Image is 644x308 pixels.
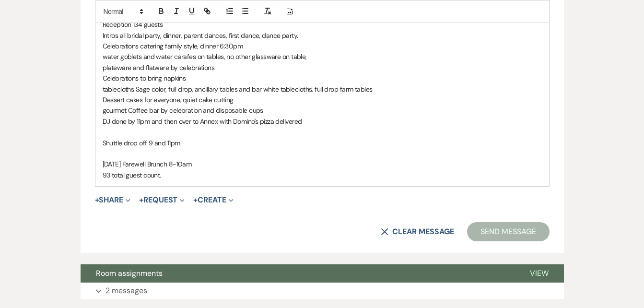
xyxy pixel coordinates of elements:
span: + [95,196,99,204]
button: Send Message [467,222,549,241]
p: Dessert cakes for everyone, quiet cake cutting [103,95,542,105]
span: + [139,196,143,204]
span: View [530,268,549,278]
button: Request [139,196,185,204]
button: Clear message [381,228,454,236]
button: Room assignments [81,264,515,283]
p: Celebrations to bring napkins [103,73,542,83]
span: + [193,196,198,204]
p: water goblets and water carafes on tables, no other glassware on table, [103,51,542,62]
p: tablecloths Sage color, full drop, ancillary tables and bar white tablecloths, full drop farm tables [103,84,542,95]
p: plateware and flatware by celebrations [103,62,542,73]
p: Shuttle drop off 9 and 11pm [103,138,542,148]
button: View [515,264,564,283]
p: [DATE] Farewell Brunch 8-10am [103,159,542,169]
p: 2 messages [105,284,147,297]
p: Reception 134 guests [103,19,542,30]
p: DJ done by 11pm and then over to Annex with Domino's pizza delivered [103,116,542,127]
button: Share [95,196,131,204]
span: Room assignments [96,268,163,278]
p: gourmet Coffee bar by celebration and disposable cups [103,105,542,116]
button: 2 messages [81,283,564,299]
p: Celebrations catering family style, dinner 6:30pm [103,41,542,51]
p: Intros all bridal party, dinner, parent dances, first dance, dance party. [103,30,542,41]
p: 93 total guest count. [103,170,542,180]
button: Create [193,196,233,204]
